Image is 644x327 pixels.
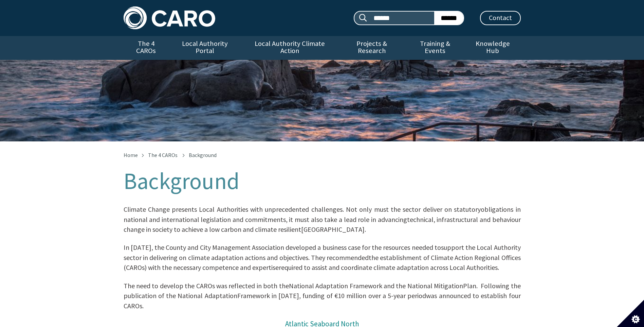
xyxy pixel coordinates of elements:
h1: Background [124,169,521,194]
a: The 4 CAROs [124,36,169,60]
span: National Adaptation Framework and the National Mitigation [289,281,463,290]
span: In [DATE], the County and City Management Association developed a business case for the resources... [124,243,441,252]
a: Home [124,152,138,158]
a: Local Authority Portal [169,36,241,60]
button: Set cookie preferences [617,300,644,327]
a: The 4 CAROs [148,152,178,158]
span: The need to develop the CAROs was reflected in both the [124,281,289,290]
a: Projects & Research [338,36,405,60]
span: Background [189,152,217,158]
span: Plan. Following the publication of the National Adaptation [124,281,521,300]
span: Framework in [DATE], funding of €10 million over a 5-year period [237,291,426,300]
a: Contact [480,11,521,25]
a: Knowledge Hub [465,36,520,60]
span: ​ [124,209,521,233]
a: Local Authority Climate Action [241,36,338,60]
span: technical, infrastructural and behaviour change in society to achieve a low carbon and climate re... [124,215,521,233]
span: required to assist and coordinate climate adaptation across Local Authorities. [279,263,499,272]
span: Climate Change presents Local Authorities with unprecedented challenges. Not only must the sector... [124,205,481,213]
span: [GEOGRAPHIC_DATA]. [301,225,366,234]
span: support the Local Authority sector in delivering on climate adaptation actions and objectives. Th... [124,243,521,261]
img: Caro logo [124,6,215,29]
a: Training & Events [405,36,465,60]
